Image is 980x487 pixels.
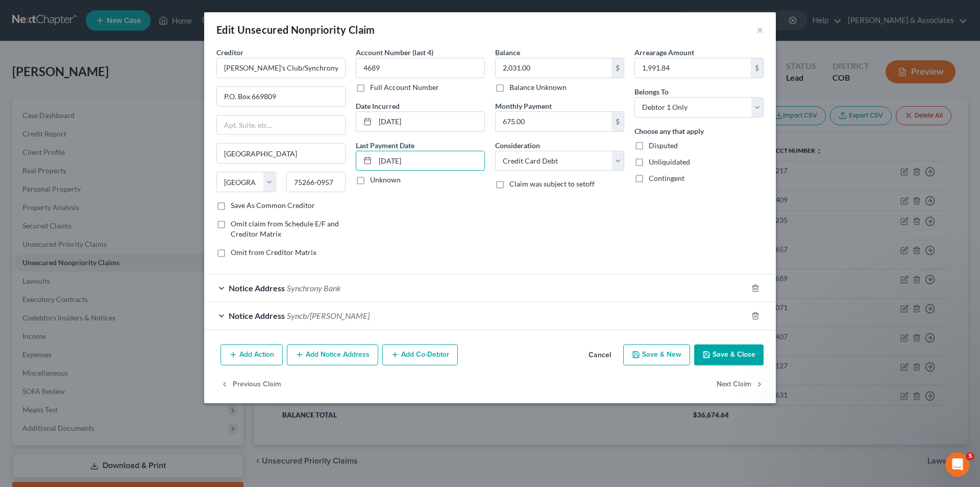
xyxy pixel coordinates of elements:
button: Save & Close [694,344,764,366]
label: Arrearage Amount [634,47,694,58]
label: Last Payment Date [356,140,414,151]
button: Add Action [220,344,283,366]
button: Add Notice Address [287,344,378,366]
span: 5 [966,452,974,460]
span: Belongs To [634,87,669,96]
input: Search creditor by name... [216,58,346,78]
input: MM/DD/YYYY [375,112,484,131]
span: Notice Address [229,283,285,293]
input: 0.00 [496,58,611,78]
input: MM/DD/YYYY [375,151,484,171]
label: Balance [495,47,520,58]
div: Edit Unsecured Nonpriority Claim [216,22,375,37]
span: Synchrony Bank [287,283,341,293]
button: Next Claim [717,374,764,395]
input: Enter zip... [286,172,346,192]
span: Omit claim from Schedule E/F and Creditor Matrix [231,219,339,238]
label: Monthly Payment [495,101,552,111]
button: Add Co-Debtor [382,344,458,366]
input: XXXX [356,58,485,78]
label: Full Account Number [370,82,439,92]
span: Notice Address [229,311,285,320]
label: Consideration [495,140,540,151]
button: Save & New [623,344,690,366]
span: Disputed [649,141,678,150]
label: Choose any that apply [634,126,704,136]
div: $ [611,112,624,131]
label: Save As Common Creditor [231,200,315,211]
div: $ [751,58,763,78]
input: 0.00 [635,58,751,78]
button: Previous Claim [220,374,281,395]
input: Enter address... [217,87,345,106]
input: Apt, Suite, etc... [217,115,345,135]
span: Syncb/[PERSON_NAME] [287,311,370,320]
label: Account Number (last 4) [356,47,433,58]
input: 0.00 [496,112,611,131]
span: Omit from Creditor Matrix [231,248,316,257]
button: Cancel [580,345,619,366]
span: Creditor [216,48,243,57]
label: Balance Unknown [509,82,567,92]
iframe: Intercom live chat [945,452,970,477]
label: Unknown [370,175,401,185]
label: Date Incurred [356,101,400,111]
input: Enter city... [217,144,345,163]
span: Unliquidated [649,157,690,166]
span: Claim was subject to setoff [509,179,595,188]
button: × [756,24,764,36]
div: $ [611,58,624,78]
span: Contingent [649,174,684,182]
